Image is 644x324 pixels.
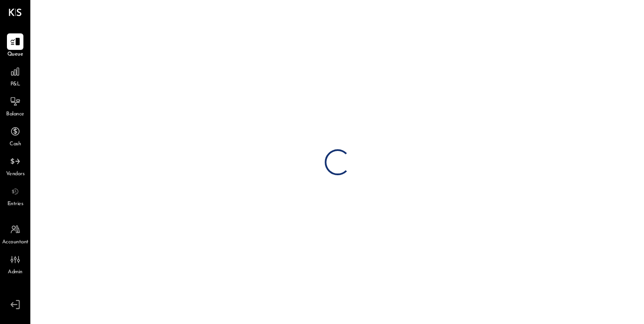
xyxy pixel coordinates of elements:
[10,141,21,148] span: Cash
[0,123,30,148] a: Cash
[0,183,30,208] a: Entries
[7,200,23,208] span: Entries
[8,268,23,276] span: Admin
[10,81,20,88] span: P&L
[0,93,30,118] a: Balance
[6,170,25,178] span: Vendors
[6,111,24,118] span: Balance
[2,239,29,246] span: Accountant
[0,63,30,88] a: P&L
[0,251,30,276] a: Admin
[0,221,30,246] a: Accountant
[0,33,30,59] a: Queue
[0,153,30,178] a: Vendors
[7,51,23,59] span: Queue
